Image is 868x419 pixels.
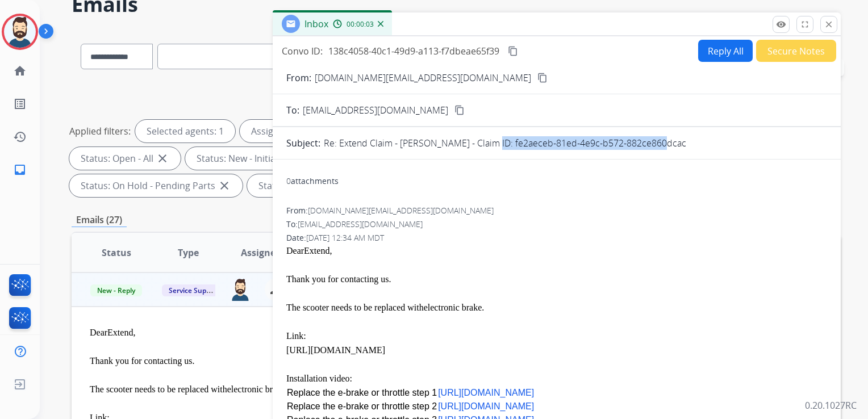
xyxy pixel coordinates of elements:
img: agent-avatar [229,278,251,301]
span: Inbox [304,18,328,30]
div: Status: New - Initial [185,147,305,170]
mat-icon: content_copy [454,105,465,115]
p: 0.20.1027RC [805,399,857,412]
span: Extend [107,328,133,337]
span: New - Reply [90,284,142,296]
mat-icon: remove_red_eye [776,19,786,30]
span: Replace the e-brake or throttle step 2 [287,401,437,411]
span: Status [102,246,131,259]
button: Secure Notes [756,40,836,62]
span: 00:00:03 [347,20,374,29]
span: [URL][DOMAIN_NAME] [438,388,534,397]
p: Re: Extend Claim - [PERSON_NAME] - Claim ID: fe2aeceb-81ed-4e9c-b572-882ce860dcac [324,136,686,150]
span: [EMAIL_ADDRESS][DOMAIN_NAME] [303,103,448,117]
span: Link: [286,331,306,341]
mat-icon: fullscreen [800,19,810,30]
mat-icon: person_remove [269,283,283,296]
mat-icon: content_copy [537,73,548,83]
div: To: [286,219,827,230]
p: Applied filters: [69,124,131,138]
img: avatar [4,16,36,48]
p: Emails (27) [72,213,127,227]
span: electronic brake [227,384,286,394]
span: Thank you for contacting us. [90,356,194,366]
span: 0 [286,175,291,186]
a: [URL][DOMAIN_NAME] [438,400,534,412]
a: [URL][DOMAIN_NAME] [438,386,534,399]
mat-icon: home [13,64,27,78]
span: , [329,246,332,255]
p: To: [286,103,299,117]
p: [DOMAIN_NAME][EMAIL_ADDRESS][DOMAIN_NAME] [315,71,531,85]
div: Status: Open - All [69,147,181,170]
span: The scooter needs to be replaced with [90,384,227,394]
div: Selected agents: 1 [135,120,235,143]
span: Replace the e-brake or throttle step 1 [287,388,437,397]
div: attachments [286,175,339,187]
span: [EMAIL_ADDRESS][DOMAIN_NAME] [298,219,423,229]
mat-icon: inbox [13,163,27,177]
mat-icon: close [824,19,834,30]
span: The scooter needs to be replaced with [286,303,424,312]
span: Type [178,246,199,259]
div: Status: On Hold - Pending Parts [69,174,243,197]
span: Thank you for contacting us. [286,274,391,284]
span: electronic brake [424,303,482,312]
span: [URL][DOMAIN_NAME] [438,401,534,411]
span: 138c4058-40c1-49d9-a113-f7dbeae65f39 [328,45,499,57]
span: Dear [286,246,304,255]
span: Dear [90,328,107,337]
mat-icon: close [218,179,231,192]
span: Service Support [162,284,227,296]
span: Assignee [241,246,281,259]
div: Date: [286,232,827,244]
button: Reply All [698,40,753,62]
mat-icon: history [13,130,27,144]
span: [DOMAIN_NAME][EMAIL_ADDRESS][DOMAIN_NAME] [308,205,494,216]
span: Installation video: [286,374,352,383]
p: From: [286,71,311,85]
div: Assigned to me [240,120,328,143]
a: [URL][DOMAIN_NAME] [286,345,385,355]
div: Status: On Hold - Servicers [247,174,399,197]
mat-icon: close [156,152,169,165]
span: Extend [304,246,329,255]
span: , [133,328,135,337]
span: . [482,303,484,312]
div: From: [286,205,827,216]
mat-icon: content_copy [508,46,518,56]
p: Convo ID: [282,44,323,58]
span: [DATE] 12:34 AM MDT [306,232,384,243]
mat-icon: list_alt [13,97,27,111]
p: Subject: [286,136,320,150]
